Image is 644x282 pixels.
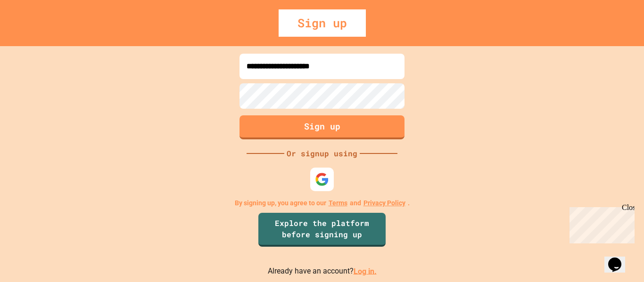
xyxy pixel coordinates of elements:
a: Terms [329,198,347,208]
a: Explore the platform before signing up [258,213,386,247]
a: Log in. [354,266,377,275]
img: google-icon.svg [315,172,329,186]
iframe: chat widget [604,244,635,273]
a: Privacy Policy [363,198,405,208]
div: Chat with us now!Close [4,4,65,60]
button: Sign up [239,115,405,139]
p: By signing up, you agree to our and . [235,198,410,208]
div: Or signup using [284,148,360,159]
div: Sign up [279,9,366,37]
iframe: chat widget [566,203,635,243]
p: Already have an account? [268,266,377,277]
